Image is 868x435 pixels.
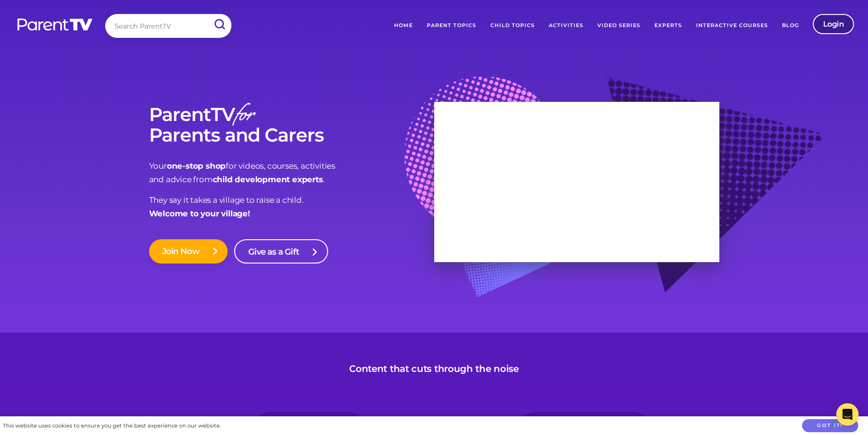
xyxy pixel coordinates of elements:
[404,76,825,320] img: bg-graphic.baf108b.png
[483,14,542,37] a: Child Topics
[836,403,859,426] div: Open Intercom Messenger
[813,14,854,34] a: Login
[349,363,519,374] h3: Content that cuts through the noise
[213,175,323,184] strong: child development experts
[689,14,775,37] a: Interactive Courses
[3,421,221,431] div: This website uses cookies to ensure you get the best experience on our website.
[420,14,483,37] a: Parent Topics
[16,18,93,31] img: parenttv-logo-white.4c85aaf.svg
[149,209,250,218] strong: Welcome to your village!
[775,14,806,37] a: Blog
[149,104,434,145] h1: ParentTV Parents and Carers
[149,159,434,186] p: Your for videos, courses, activities and advice from .
[234,239,328,264] a: Give as a Gift
[647,14,689,37] a: Experts
[105,14,231,38] input: Search ParentTV
[149,239,228,264] a: Join Now
[167,161,226,171] strong: one-stop shop
[387,14,420,37] a: Home
[149,193,434,221] p: They say it takes a village to raise a child.
[542,14,590,37] a: Activities
[802,419,858,433] button: Got it!
[235,96,254,137] em: for
[207,14,231,35] input: Submit
[590,14,647,37] a: Video Series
